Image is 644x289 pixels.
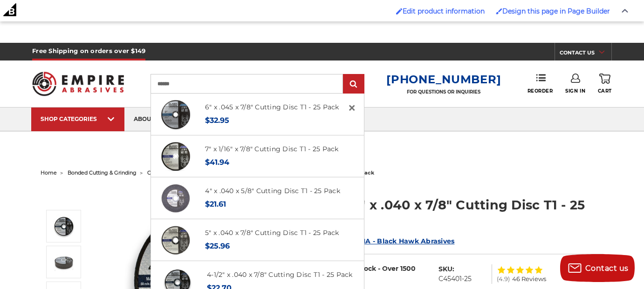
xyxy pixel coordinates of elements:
[41,115,115,122] div: SHOP CATEGORIES
[32,43,145,60] h5: Free Shipping on orders over $149
[205,242,230,250] span: $25.96
[32,66,124,101] img: Empire Abrasives
[386,89,501,95] p: FOR QUESTIONS OR INQUIRIES
[205,187,340,195] a: 4" x .040 x 5/8" Cutting Disc T1 - 25 Pack
[160,182,192,214] img: 4 inch cut off wheel for angle grinder
[598,88,612,94] span: Cart
[207,270,353,279] a: 4-1/2" x .040 x 7/8" Cutting Disc T1 - 25 Pack
[344,101,359,115] a: Close
[622,9,628,13] img: Close Admin Bar
[205,145,339,153] a: 7" x 1/16" x 7/8" Cutting Disc T1 - 25 Pack
[438,274,472,284] dd: C45401-25
[52,250,75,274] img: BHA 25 pack of type 1 flat cut off wheels, 4.5 inch diameter
[560,47,611,60] a: CONTACT US
[400,264,416,273] span: 1500
[502,7,610,15] span: Design this page in Page Builder
[205,103,339,111] a: 6" x .045 x 7/8" Cutting Disc T1 - 25 Pack
[205,229,339,237] a: 5" x .040 x 7/8" Cutting Disc T1 - 25 Pack
[403,7,485,15] span: Edit product information
[496,8,502,14] img: Enabled brush for page builder edit.
[205,116,229,125] span: $32.95
[348,99,356,117] span: ×
[438,264,454,274] dt: SKU:
[205,200,226,208] span: $21.61
[147,169,186,176] a: cut-off wheels
[160,224,192,256] img: Close-up of Black Hawk 5-inch thin cut-off disc for precision metalwork
[528,74,553,94] a: Reorder
[124,108,173,131] a: about us
[560,254,635,282] button: Contact us
[160,99,192,130] img: 6" x .045 x 7/8" Cutting Disc T1
[41,169,57,176] a: home
[329,196,603,232] h1: 4-1/2" x .040 x 7/8" Cutting Disc T1 - 25 Pack
[355,237,455,245] a: BHA - Black Hawk Abrasives
[344,75,363,94] input: Submit
[528,88,553,94] span: Reorder
[391,2,489,20] a: Enabled brush for product edit Edit product information
[68,169,137,176] a: bonded cutting & grinding
[378,264,398,273] span: - Over
[205,158,229,167] span: $41.94
[396,8,403,14] img: Enabled brush for product edit
[160,141,192,172] img: 7 x 1/16 x 7/8 abrasive cut off wheel
[585,264,629,273] span: Contact us
[52,215,75,238] img: 4-1/2" super thin cut off wheel for fast metal cutting and minimal kerf
[565,88,585,94] span: Sign In
[386,73,501,86] a: [PHONE_NUMBER]
[512,276,546,282] span: 46 Reviews
[491,2,615,20] a: Enabled brush for page builder edit. Design this page in Page Builder
[598,74,612,94] a: Cart
[497,276,510,282] span: (4.9)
